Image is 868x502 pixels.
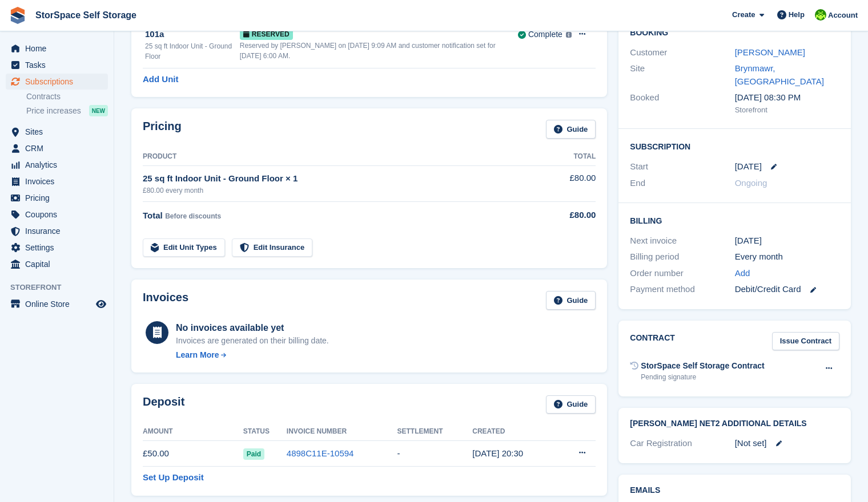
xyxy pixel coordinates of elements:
a: Contracts [26,91,108,102]
div: Invoices are generated on their billing date. [176,335,329,347]
a: 4898C11E-10594 [287,448,354,458]
div: Debit/Credit Card [735,283,839,296]
h2: Subscription [630,140,839,152]
a: menu [6,74,108,90]
h2: Billing [630,214,839,226]
a: Brynmawr, [GEOGRAPHIC_DATA] [735,63,824,86]
span: Capital [25,256,94,272]
div: 25 sq ft Indoor Unit - Ground Floor [145,41,240,62]
span: Settings [25,240,94,256]
div: Payment method [630,283,734,296]
div: End [630,177,734,190]
a: menu [6,223,108,239]
div: No invoices available yet [176,321,329,335]
a: Set Up Deposit [143,471,204,484]
span: Online Store [25,296,94,312]
span: Before discounts [165,212,221,220]
time: 2025-09-30 19:30:56 UTC [472,448,523,458]
span: Sites [25,124,94,140]
span: Ongoing [735,178,767,188]
div: NEW [89,105,108,116]
span: Reserved [240,29,293,40]
span: Home [25,41,94,56]
span: Insurance [25,223,94,239]
div: [Not set] [735,437,839,450]
span: Subscriptions [25,74,94,90]
a: Price increases NEW [26,104,108,117]
div: Booked [630,91,734,115]
td: - [397,441,473,467]
span: Pricing [25,190,94,206]
a: Learn More [176,349,329,361]
a: Edit Insurance [232,238,313,257]
div: Storefront [735,104,839,116]
span: CRM [25,140,94,156]
span: Paid [243,448,264,460]
img: icon-info-grey-7440780725fd019a000dd9b08b2336e03edf1995a4989e88bcd33f0948082b44.svg [566,32,572,38]
th: Total [535,148,596,166]
a: Guide [546,395,596,414]
th: Created [472,423,556,441]
a: menu [6,256,108,272]
a: menu [6,157,108,173]
time: 2025-10-04 00:00:00 UTC [735,160,762,173]
a: Preview store [94,297,108,311]
div: Pending signature [641,372,764,382]
h2: Contract [630,332,675,351]
div: Car Registration [630,437,734,450]
a: menu [6,57,108,73]
img: stora-icon-8386f47178a22dfd0bd8f6a31ec36ba5ce8667c1dd55bd0f319d3a0aa187defe.svg [9,7,26,24]
div: £80.00 [535,209,596,222]
div: [DATE] 08:30 PM [735,91,839,104]
a: Edit Unit Types [143,238,225,257]
a: Add [735,267,750,280]
div: Site [630,62,734,88]
a: StorSpace Self Storage [31,6,141,25]
div: £80.00 every month [143,185,535,196]
th: Settlement [397,423,473,441]
img: paul catt [815,9,826,21]
th: Amount [143,423,243,441]
a: menu [6,240,108,256]
a: Guide [546,291,596,310]
a: Guide [546,120,596,139]
span: Account [828,10,858,21]
span: Tasks [25,57,94,73]
div: 25 sq ft Indoor Unit - Ground Floor × 1 [143,172,535,185]
h2: Booking [630,29,839,38]
th: Product [143,148,535,166]
h2: Emails [630,486,839,495]
span: Storefront [10,282,114,293]
a: menu [6,140,108,156]
div: Billing period [630,250,734,264]
span: Invoices [25,173,94,189]
td: £50.00 [143,441,243,467]
div: Customer [630,46,734,59]
a: menu [6,296,108,312]
div: [DATE] [735,234,839,248]
a: menu [6,190,108,206]
a: menu [6,173,108,189]
h2: Invoices [143,291,188,310]
span: Total [143,210,163,220]
span: Price increases [26,106,81,116]
a: menu [6,207,108,222]
h2: Deposit [143,395,184,414]
div: Learn More [176,349,219,361]
span: Help [789,9,805,21]
a: menu [6,124,108,140]
h2: Pricing [143,120,182,139]
div: StorSpace Self Storage Contract [641,360,764,372]
div: Next invoice [630,234,734,248]
a: [PERSON_NAME] [735,47,805,57]
div: Start [630,160,734,173]
div: Every month [735,250,839,264]
a: Issue Contract [772,332,839,351]
td: £80.00 [535,165,596,201]
th: Status [243,423,287,441]
span: Create [732,9,755,21]
div: Reserved by [PERSON_NAME] on [DATE] 9:09 AM and customer notification set for [DATE] 6:00 AM. [240,41,518,61]
a: menu [6,41,108,56]
span: Analytics [25,157,94,173]
span: Coupons [25,207,94,222]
